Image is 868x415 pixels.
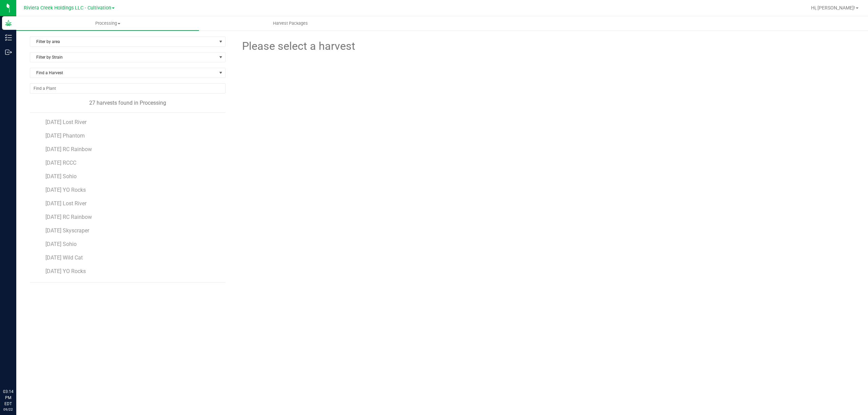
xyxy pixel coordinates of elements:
[30,68,217,78] span: Find a Harvest
[45,241,77,247] span: [DATE] Sohio
[5,49,12,56] inline-svg: Outbound
[7,361,27,381] iframe: Resource center
[45,132,85,139] span: [DATE] Phantom
[199,16,382,30] a: Harvest Packages
[30,53,217,62] span: Filter by Strain
[45,146,92,152] span: [DATE] RC Rainbow
[217,37,225,46] span: select
[3,407,13,412] p: 09/22
[30,37,217,46] span: Filter by area
[5,34,12,41] inline-svg: Inventory
[45,282,84,288] span: [DATE] Ahhberry
[45,160,76,166] span: [DATE] RCCC
[45,268,86,274] span: [DATE] YO Rocks
[45,119,86,125] span: [DATE] Lost River
[16,16,199,30] a: Processing
[45,173,77,180] span: [DATE] Sohio
[20,360,28,368] iframe: Resource center unread badge
[241,38,355,55] span: Please select a harvest
[45,187,86,193] span: [DATE] YO Rocks
[45,200,86,207] span: [DATE] Lost River
[264,20,317,26] span: Harvest Packages
[3,389,13,407] p: 03:14 PM EDT
[45,254,83,261] span: [DATE] Wild Cat
[30,99,225,107] div: 27 harvests found in Processing
[5,20,12,26] inline-svg: Grow
[24,5,111,11] span: Riviera Creek Holdings LLC - Cultivation
[16,20,199,26] span: Processing
[30,84,225,93] input: NO DATA FOUND
[45,214,92,220] span: [DATE] RC Rainbow
[811,5,855,11] span: Hi, [PERSON_NAME]!
[45,227,89,234] span: [DATE] Skyscraper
